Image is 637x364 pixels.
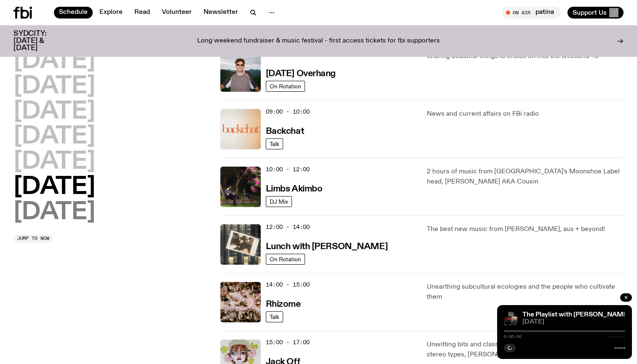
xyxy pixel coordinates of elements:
p: News and current affairs on FBi radio [427,109,624,119]
button: [DATE] [13,50,95,73]
p: Unwitting bits and class action with Sydney's antidote to AM/FM stereo types, [PERSON_NAME]. [427,340,624,360]
h3: Limbs Akimbo [266,185,323,194]
a: Limbs Akimbo [266,183,323,194]
button: [DATE] [13,175,95,199]
span: -:--:-- [608,335,625,339]
p: The best new music from [PERSON_NAME], aus + beyond! [427,224,624,234]
button: [DATE] [13,125,95,149]
span: Support Us [573,9,607,16]
a: Rhizome [266,298,301,309]
a: Talk [266,311,283,322]
button: [DATE] [13,150,95,174]
a: Talk [266,138,283,149]
a: DJ Mix [266,196,292,207]
a: Read [129,7,155,19]
a: [DATE] Overhang [266,68,336,78]
a: Explore [94,7,128,19]
button: [DATE] [13,75,95,98]
span: Talk [270,141,279,147]
span: Jump to now [17,236,49,241]
button: [DATE] [13,201,95,224]
button: Support Us [567,7,624,19]
span: [DATE] [522,319,625,325]
a: Volunteer [157,7,197,19]
img: Harrie Hastings stands in front of cloud-covered sky and rolling hills. He's wearing sunglasses a... [220,51,261,92]
span: Talk [270,314,279,320]
img: Jackson sits at an outdoor table, legs crossed and gazing at a black and brown dog also sitting a... [220,167,261,207]
h3: Lunch with [PERSON_NAME] [266,242,388,251]
p: Long weekend fundraiser & music festival - first access tickets for fbi supporters [197,37,440,45]
h3: Rhizome [266,300,301,309]
span: DJ Mix [270,198,288,205]
a: Newsletter [198,7,243,19]
p: Unearthing subcultural ecologies and the people who cultivate them [427,282,624,302]
a: On Rotation [266,81,305,92]
img: A polaroid of Ella Avni in the studio on top of the mixer which is also located in the studio. [220,224,261,265]
img: A close up picture of a bunch of ginger roots. Yellow squiggles with arrows, hearts and dots are ... [220,282,261,322]
span: On Rotation [270,83,301,89]
span: 14:00 - 15:00 [266,281,310,289]
button: [DATE] [13,100,95,124]
a: On Rotation [266,254,305,265]
button: On Airpatina [502,7,561,19]
h3: [DATE] Overhang [266,69,336,78]
h3: Backchat [266,127,304,136]
span: 0:00:00 [504,335,522,339]
h3: SYDCITY: [DATE] & [DATE] [13,30,67,52]
span: 10:00 - 12:00 [266,165,310,173]
span: 09:00 - 10:00 [266,108,310,116]
span: 12:00 - 14:00 [266,223,310,231]
p: 2 hours of music from [GEOGRAPHIC_DATA]'s Moonshoe Label head, [PERSON_NAME] AKA Cousin [427,167,624,187]
a: Schedule [54,7,93,19]
span: 15:00 - 17:00 [266,338,310,346]
button: Jump to now [13,234,53,243]
a: Lunch with [PERSON_NAME] [266,241,388,251]
a: Backchat [266,125,304,136]
span: On Rotation [270,256,301,262]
